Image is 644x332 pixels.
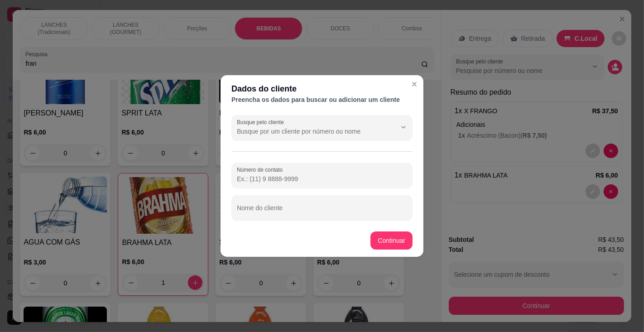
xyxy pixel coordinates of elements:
[237,174,407,183] input: Número de contato
[237,127,382,136] input: Busque pelo cliente
[237,118,287,126] label: Busque pelo cliente
[237,166,286,173] label: Número de contato
[231,95,413,104] div: Preencha os dados para buscar ou adicionar um cliente
[396,120,411,135] button: Show suggestions
[237,207,407,216] input: Nome do cliente
[370,231,413,250] button: Continuar
[231,82,413,95] div: Dados do cliente
[407,77,422,91] button: Close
